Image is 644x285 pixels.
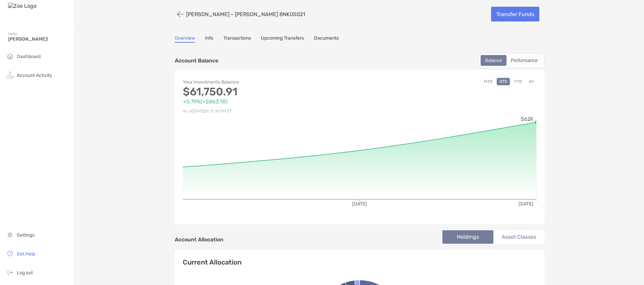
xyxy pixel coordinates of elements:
[526,78,536,85] button: All
[512,78,525,85] button: YTD
[175,236,223,243] h4: Account Allocation
[8,36,71,42] span: [PERSON_NAME]!
[314,35,339,43] a: Documents
[491,7,539,21] a: Transfer Funds
[6,231,14,239] img: settings icon
[17,73,52,78] span: Account Activity
[481,56,506,65] div: Balance
[6,249,14,257] img: get-help icon
[186,11,305,17] p: [PERSON_NAME] - [PERSON_NAME] 8NK05021
[261,35,304,43] a: Upcoming Transfers
[481,78,495,85] button: MTD
[497,78,510,85] button: QTD
[8,3,37,9] img: Zoe Logo
[183,97,360,106] p: +0.79% ( +$863.18 )
[507,56,541,65] div: Performance
[17,270,33,276] span: Log out
[183,107,360,115] p: As of [DATE] at 12:16 PM ET
[183,78,360,86] p: Your Investments Balance
[183,258,241,266] h4: Current Allocation
[17,54,41,59] span: Dashboard
[223,35,251,43] a: Transactions
[493,230,544,244] li: Asset Classes
[205,35,213,43] a: Info
[442,230,493,244] li: Holdings
[175,35,195,43] a: Overview
[519,201,533,207] tspan: [DATE]
[521,116,534,122] tspan: $62K
[352,201,367,207] tspan: [DATE]
[6,268,14,276] img: logout icon
[6,71,14,79] img: activity icon
[17,251,35,257] span: Get Help
[17,232,35,238] span: Settings
[478,53,544,68] div: segmented control
[175,56,218,65] p: Account Balance
[183,88,360,96] p: $61,750.91
[6,52,14,60] img: household icon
